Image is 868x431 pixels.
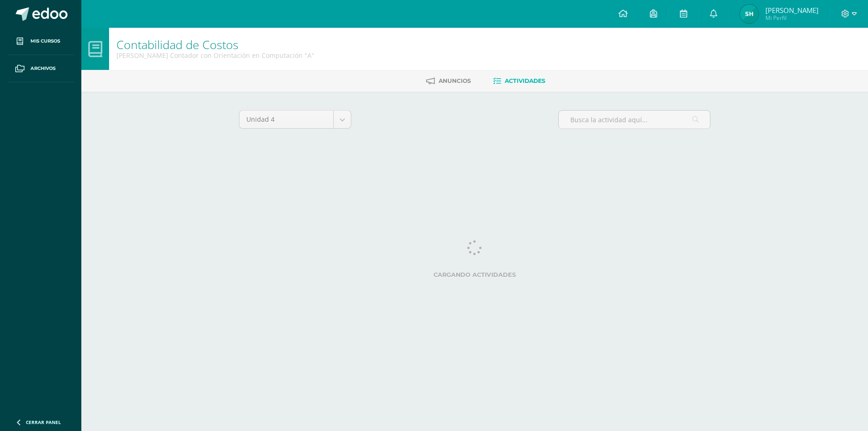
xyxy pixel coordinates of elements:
a: Mis cursos [7,28,74,55]
span: Unidad 4 [246,111,326,128]
a: Anuncios [426,74,471,88]
a: Actividades [493,74,545,88]
span: Mis cursos [31,37,60,45]
a: Unidad 4 [239,111,351,128]
span: Anuncios [439,77,471,84]
span: Cerrar panel [26,419,61,425]
span: [PERSON_NAME] [765,6,819,15]
span: Actividades [505,77,545,84]
img: df3e08b183c7ebf2a6633e110e182967.png [740,5,758,23]
h1: Contabilidad de Costos [116,38,314,51]
a: Contabilidad de Costos [116,37,238,52]
a: Archivos [7,55,74,82]
span: Archivos [31,65,55,72]
input: Busca la actividad aquí... [559,111,710,129]
div: Quinto Perito Contador con Orientación en Computación 'A' [116,51,314,60]
label: Cargando actividades [239,271,710,278]
span: Mi Perfil [765,14,819,22]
